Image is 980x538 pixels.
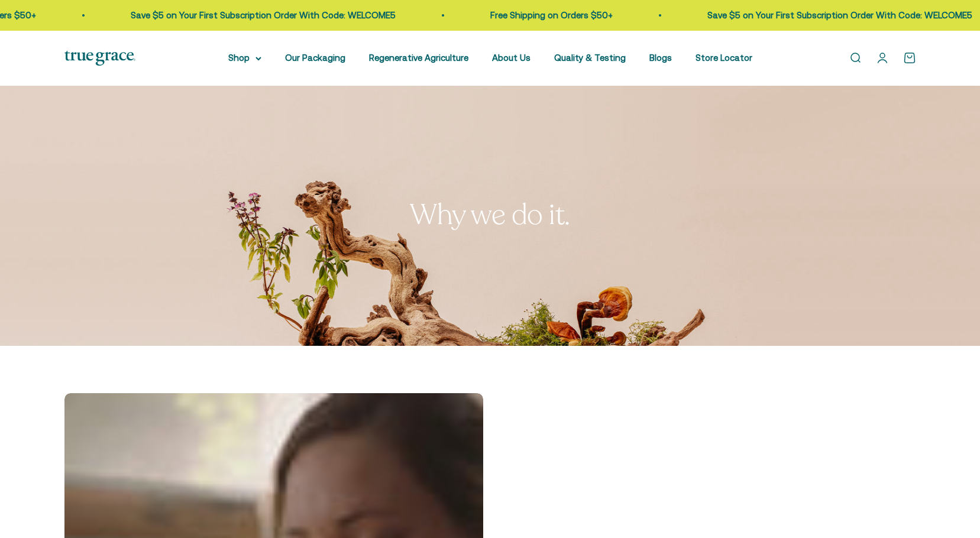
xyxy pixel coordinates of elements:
[486,10,608,20] a: Free Shipping on Orders $50+
[228,51,261,65] summary: Shop
[369,53,468,63] a: Regenerative Agriculture
[649,53,672,63] a: Blogs
[703,8,968,22] p: Save $5 on Your First Subscription Order With Code: WELCOME5
[554,53,626,63] a: Quality & Testing
[126,8,391,22] p: Save $5 on Your First Subscription Order With Code: WELCOME5
[492,53,531,63] a: About Us
[696,53,752,63] a: Store Locator
[410,196,570,234] split-lines: Why we do it.
[285,53,345,63] a: Our Packaging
